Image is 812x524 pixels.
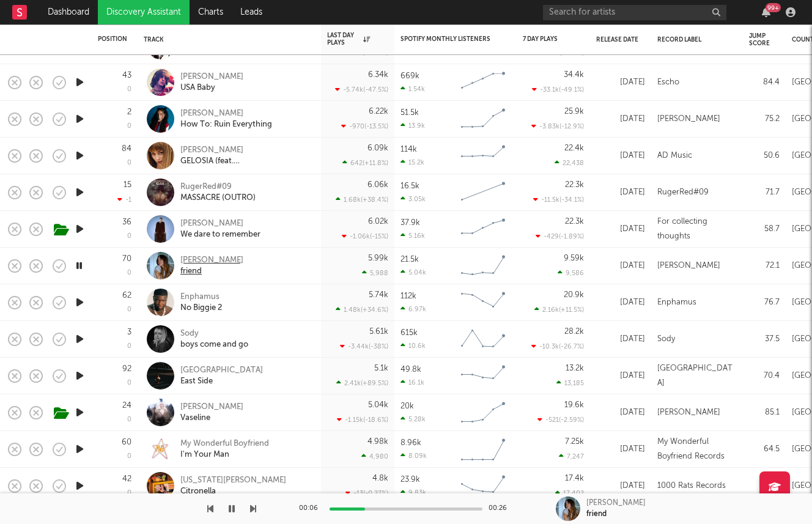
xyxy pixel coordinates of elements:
div: 22,438 [555,159,584,167]
div: How To: Ruin Everything [180,119,272,130]
div: 6.97k [400,305,426,313]
div: [PERSON_NAME] [180,72,243,83]
svg: Chart title [456,434,511,465]
div: 112k [400,292,416,300]
div: [PERSON_NAME] [180,402,243,413]
div: 5.04k [400,268,426,276]
div: [DATE] [596,185,645,200]
div: [GEOGRAPHIC_DATA] [657,361,737,391]
div: 15.2k [400,158,424,166]
div: AD Music [657,149,692,163]
div: -3.83k ( -12.9 % ) [531,122,584,130]
div: 6.22k [369,108,388,116]
div: 36 [122,218,131,226]
div: 43 [122,72,131,79]
div: USA Baby [180,83,243,94]
svg: Chart title [456,287,511,318]
div: 69.9 [749,479,780,493]
div: 19.6k [564,401,584,409]
div: 0 [127,490,131,496]
div: [PERSON_NAME] [180,108,272,119]
input: Search for artists [543,5,726,20]
a: [GEOGRAPHIC_DATA]East Side [180,365,263,387]
div: 37.5 [749,332,780,347]
div: 0 [127,86,131,93]
div: My Wonderful Boyfriend Records [657,435,737,464]
div: 6.09k [367,144,388,152]
div: [PERSON_NAME] [657,405,720,420]
div: 51.5k [400,109,419,117]
div: East Side [180,376,263,387]
div: -1.15k ( -18.6 % ) [337,416,388,424]
div: 92 [122,365,131,373]
div: 00:06 [299,501,323,516]
div: 50.6 [749,149,780,163]
div: [DATE] [596,112,645,127]
div: 0 [127,380,131,386]
div: [PERSON_NAME] [586,498,646,509]
div: 16.1k [400,378,424,386]
a: My Wonderful BoyfriendI'm Your Man [180,438,269,460]
div: 2 [127,108,131,116]
div: -10.3k ( -26.7 % ) [531,342,584,350]
a: [PERSON_NAME]We dare to remember [180,218,260,240]
div: 0 [127,453,131,460]
div: 42 [122,475,131,483]
div: 28.2k [564,328,584,336]
div: 5,988 [362,269,388,277]
svg: Chart title [456,251,511,281]
div: 3.05k [400,195,426,203]
div: 58.7 [749,222,780,237]
div: -429 ( -1.89 % ) [536,232,584,240]
div: 5.04k [368,401,388,409]
div: Release Date [596,36,639,43]
div: Position [98,35,127,43]
div: 1.68k ( +38.4 % ) [336,196,388,204]
div: 70 [122,255,131,263]
div: 17.4k [565,474,584,482]
div: 0 [127,160,131,166]
div: 22.3k [565,218,584,226]
div: -521 ( -2.59 % ) [537,416,584,424]
div: [DATE] [596,222,645,237]
div: MASSACRE (OUTRO) [180,193,256,204]
div: 22.4k [564,144,584,152]
div: 4.98k [367,438,388,446]
div: Citronella [180,486,286,497]
div: For collecting thoughts [657,215,737,244]
div: [US_STATE][PERSON_NAME] [180,475,286,486]
div: I'm Your Man [180,449,269,460]
div: boys come and go [180,339,248,350]
div: 5.61k [369,328,388,336]
div: 615k [400,329,418,337]
div: 15 [124,181,131,189]
div: 7,247 [559,452,584,460]
div: 7 Day Plays [523,35,566,43]
div: [DATE] [596,295,645,310]
div: Enphamus [657,295,696,310]
div: 6.02k [368,218,388,226]
div: 5.99k [368,254,388,262]
div: 9.83k [400,489,426,496]
div: [PERSON_NAME] [180,145,312,156]
div: 0 [127,343,131,350]
svg: Chart title [456,104,511,135]
div: -1.06k ( -15 % ) [342,232,388,240]
div: 642 ( +11.8 % ) [342,159,388,167]
div: 2.16k ( +11.5 % ) [534,306,584,314]
div: Sody [657,332,675,347]
div: [DATE] [596,332,645,347]
div: GELOSIA (feat. [GEOGRAPHIC_DATA]) [180,156,312,167]
div: 62 [122,292,131,300]
div: 4.8k [372,474,388,482]
div: Last Day Plays [327,32,370,46]
div: 23.9k [400,476,420,484]
div: 13.9k [400,122,425,130]
a: [US_STATE][PERSON_NAME]Citronella [180,475,286,497]
a: [PERSON_NAME]friend [180,255,243,277]
div: 71.7 [749,185,780,200]
div: [DATE] [596,75,645,90]
div: [DATE] [596,405,645,420]
div: Track [144,36,309,43]
svg: Chart title [456,67,511,98]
